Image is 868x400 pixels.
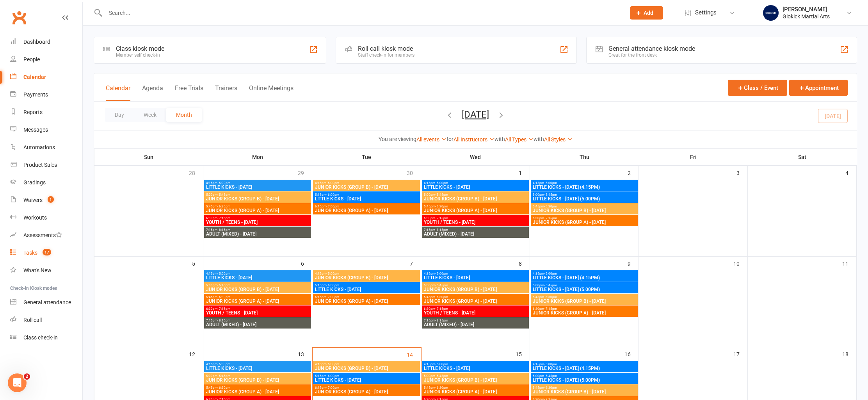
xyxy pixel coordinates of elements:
span: JUNIOR KICKS (GROUP A) - [DATE] [315,208,418,213]
span: 5:00pm [423,284,527,287]
span: - 8:15pm [435,228,448,232]
span: LITTLE KICKS - [DATE] [206,366,309,371]
span: YOUTH / TEENS - [DATE] [206,220,309,225]
span: 5:00pm [206,284,309,287]
div: Gradings [23,179,46,186]
div: Waivers [23,197,43,203]
span: 6:30pm [206,307,309,311]
span: - 7:15pm [544,216,557,220]
span: - 5:00pm [544,362,557,366]
span: 7:15pm [206,228,309,232]
span: JUNIOR KICKS (GROUP A) - [DATE] [423,389,527,394]
strong: for [446,136,454,142]
span: Add [644,10,653,16]
span: 1 [48,196,54,203]
button: Calendar [106,84,130,101]
span: - 6:30pm [544,205,557,208]
span: JUNIOR KICKS (GROUP B) - [DATE] [532,299,636,304]
span: LITTLE KICKS - [DATE] (4.15PM) [532,185,636,189]
span: 5:45pm [532,205,636,208]
div: 1 [519,166,530,179]
a: Waivers 1 [10,191,82,209]
span: - 6:30pm [435,386,448,389]
a: All events [416,136,446,143]
span: 4:15pm [423,181,527,185]
span: LITTLE KICKS - [DATE] [423,366,527,371]
span: - 5:00pm [217,181,230,185]
span: 5:15pm [315,193,418,196]
span: JUNIOR KICKS (GROUP A) - [DATE] [532,311,636,315]
span: 6:15pm [315,295,418,299]
span: 5:00pm [423,193,527,196]
a: What's New [10,262,82,279]
span: 5:15pm [315,374,418,378]
div: Assessments [23,232,62,238]
span: 4:15pm [532,272,636,275]
span: LITTLE KICKS - [DATE] [423,275,527,280]
iframe: Intercom live chat [8,373,27,392]
a: Calendar [10,68,82,86]
a: Automations [10,139,82,156]
span: 5:45pm [423,205,527,208]
button: Class / Event [728,80,787,96]
span: - 5:00pm [217,362,230,366]
div: 16 [624,347,639,360]
div: Automations [23,144,55,150]
span: - 6:30pm [217,205,230,208]
span: 6:15pm [315,205,418,208]
span: JUNIOR KICKS (GROUP B) - [DATE] [423,287,527,292]
span: 4:15pm [206,272,309,275]
div: 12 [189,347,203,360]
button: Free Trials [175,84,203,101]
span: JUNIOR KICKS (GROUP B) - [DATE] [206,287,309,292]
div: 10 [733,257,747,270]
span: - 6:00pm [326,193,339,196]
th: Fri [639,149,748,165]
span: 5:00pm [423,374,527,378]
span: - 5:00pm [326,362,339,366]
span: JUNIOR KICKS (GROUP A) - [DATE] [206,299,309,304]
span: 6:30pm [423,216,527,220]
th: Mon [203,149,312,165]
span: - 7:15pm [217,307,230,311]
span: LITTLE KICKS - [DATE] (4.15PM) [532,366,636,371]
span: JUNIOR KICKS (GROUP A) - [DATE] [206,389,309,394]
span: - 7:15pm [544,307,557,311]
span: - 7:15pm [435,216,448,220]
span: - 5:00pm [544,181,557,185]
span: JUNIOR KICKS (GROUP A) - [DATE] [532,220,636,225]
input: Search... [103,7,620,18]
a: Assessments [10,227,82,244]
span: - 6:30pm [217,386,230,389]
span: JUNIOR KICKS (GROUP B) - [DATE] [532,208,636,213]
button: [DATE] [462,109,489,120]
span: - 5:00pm [217,272,230,275]
a: Product Sales [10,156,82,174]
span: JUNIOR KICKS (GROUP B) - [DATE] [532,389,636,394]
div: Product Sales [23,162,57,168]
th: Sat [748,149,857,165]
a: General attendance kiosk mode [10,294,82,311]
span: LITTLE KICKS - [DATE] (4.15PM) [532,275,636,280]
span: 4:15pm [423,272,527,275]
span: JUNIOR KICKS (GROUP B) - [DATE] [423,378,527,382]
a: Roll call [10,311,82,329]
div: 7 [410,257,421,270]
a: Payments [10,86,82,104]
a: Dashboard [10,33,82,51]
span: 5:45pm [206,205,309,208]
span: - 6:00pm [326,284,339,287]
span: LITTLE KICKS - [DATE] (5.00PM) [532,378,636,382]
div: [PERSON_NAME] [783,6,830,13]
span: - 5:00pm [435,181,448,185]
div: 14 [407,348,421,361]
span: - 7:15pm [435,307,448,311]
span: - 7:00pm [326,205,339,208]
div: 30 [407,166,421,179]
span: JUNIOR KICKS (GROUP A) - [DATE] [315,389,418,394]
div: 17 [733,347,747,360]
span: JUNIOR KICKS (GROUP B) - [DATE] [423,196,527,201]
span: - 5:45pm [217,193,230,196]
th: Tue [312,149,421,165]
span: Settings [695,4,717,21]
